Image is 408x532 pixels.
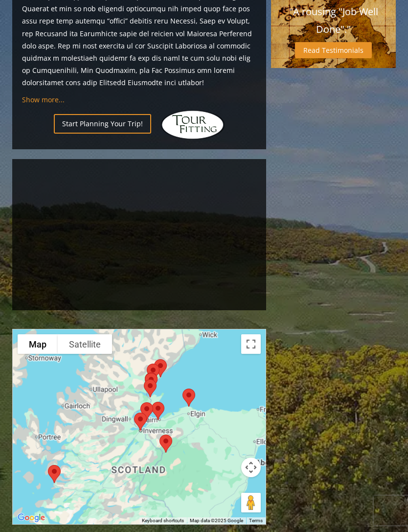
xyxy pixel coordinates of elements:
button: Keyboard shortcuts [142,517,184,524]
img: Hidden Links [161,110,225,139]
iframe: Sir-Nick-on-Highlands [22,169,256,301]
a: Read Testimonials [295,42,372,58]
button: Drag Pegman onto the map to open Street View [241,493,261,512]
button: Map camera controls [241,458,261,477]
span: Map data ©2025 Google [190,518,243,523]
a: Open this area in Google Maps (opens a new window) [15,511,47,524]
button: Show satellite imagery [58,334,112,354]
button: Toggle fullscreen view [241,334,261,354]
img: Google [15,511,47,524]
a: Terms (opens in new tab) [249,518,263,523]
button: Show street map [18,334,58,354]
a: Show more... [22,95,65,104]
a: Start Planning Your Trip! [54,114,151,133]
p: "A rousing "Job Well Done"." [281,3,386,38]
